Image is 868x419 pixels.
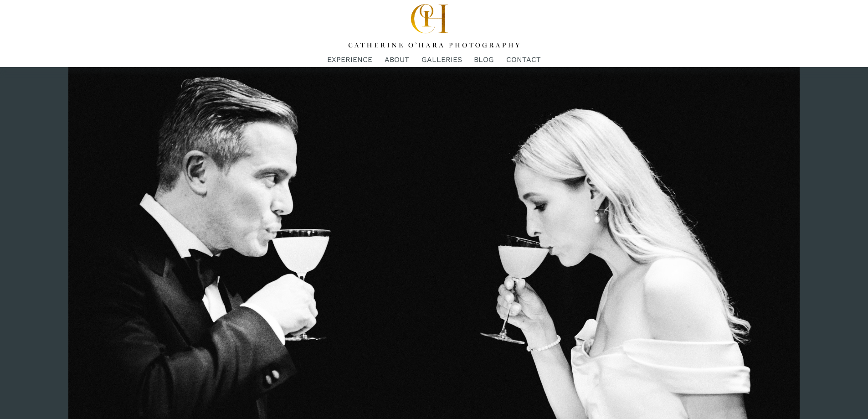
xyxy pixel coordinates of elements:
img: Catherine O&#39;Hara Photography - Wedding Photographer [345,1,523,53]
a: folder dropdown [421,54,462,66]
a: CONTACT [506,54,541,66]
a: EXPERIENCE [327,54,372,66]
a: BLOG [474,54,494,66]
a: folder dropdown [385,54,409,66]
span: ABOUT [385,54,409,65]
span: GALLERIES [421,54,462,65]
